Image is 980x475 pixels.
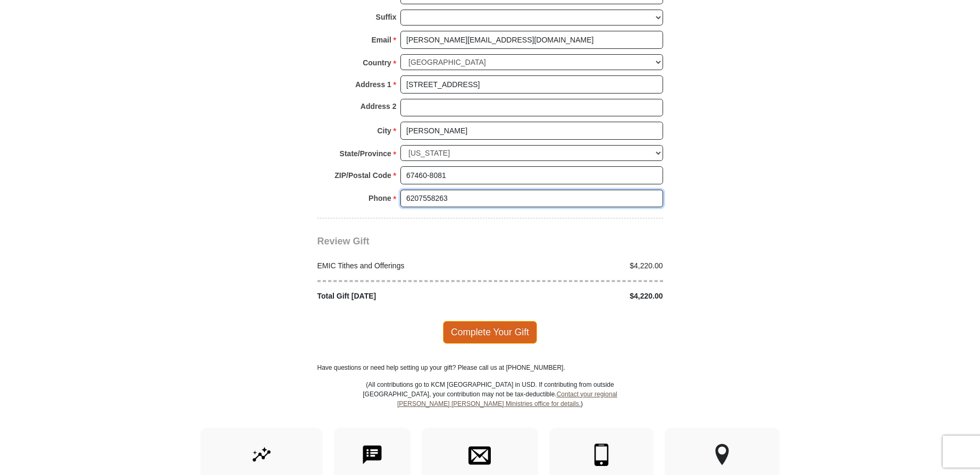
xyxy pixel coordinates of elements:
[372,32,391,47] strong: Email
[363,55,391,70] strong: Country
[377,123,391,138] strong: City
[397,391,617,408] a: Contact your regional [PERSON_NAME] [PERSON_NAME] Ministries office for details.
[443,321,537,343] span: Complete Your Gift
[590,444,613,466] img: mobile.svg
[468,444,491,466] img: envelope.svg
[361,99,397,114] strong: Address 2
[340,146,391,161] strong: State/Province
[334,168,391,183] strong: ZIP/Postal Code
[363,380,618,428] p: (All contributions go to KCM [GEOGRAPHIC_DATA] in USD. If contributing from outside [GEOGRAPHIC_D...
[250,444,273,466] img: give-by-stock.svg
[361,444,383,466] img: text-to-give.svg
[312,291,490,302] div: Total Gift [DATE]
[355,77,391,92] strong: Address 1
[317,236,370,247] span: Review Gift
[490,291,669,302] div: $4,220.00
[317,363,663,372] p: Have questions or need help setting up your gift? Please call us at [PHONE_NUMBER].
[376,10,397,24] strong: Suffix
[490,260,669,272] div: $4,220.00
[368,191,391,206] strong: Phone
[715,444,730,466] img: other-region
[312,260,490,272] div: EMIC Tithes and Offerings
